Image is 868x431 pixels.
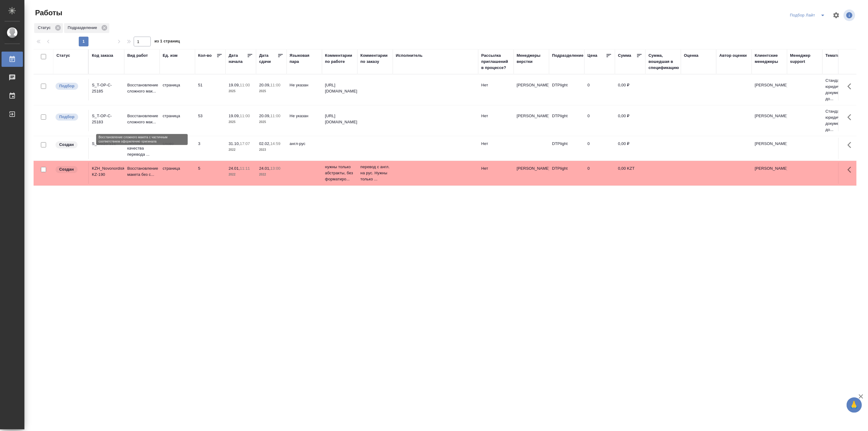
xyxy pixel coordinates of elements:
[198,53,212,59] div: Кол-во
[55,113,85,121] div: Можно подбирать исполнителей
[195,79,226,100] td: 51
[240,141,250,146] p: 17:07
[517,82,546,88] p: [PERSON_NAME]
[849,399,859,411] span: 🙏
[287,79,322,100] td: Не указан
[259,141,270,146] p: 02.02,
[160,162,195,184] td: страница
[478,138,514,159] td: Нет
[844,138,859,152] button: Здесь прячутся важные кнопки
[552,53,584,59] div: Подразделение
[270,141,280,146] p: 14:59
[92,53,113,59] div: Код заказа
[684,53,699,59] div: Оценка
[259,88,284,94] p: 2025
[481,53,511,71] div: Рассылка приглашений в процессе?
[160,138,195,159] td: слово
[92,141,121,147] div: S_test25-111
[64,23,109,33] div: Подразделение
[615,110,646,131] td: 0,00 ₽
[34,23,63,33] div: Статус
[154,38,180,46] span: из 1 страниц
[259,172,284,178] p: 2022
[290,53,319,65] div: Языковая пара
[259,53,277,65] div: Дата сдачи
[229,172,253,178] p: 2022
[55,82,85,90] div: Можно подбирать исполнителей
[549,162,584,184] td: DTPlight
[826,78,855,102] p: Стандартные юридические документы, до...
[752,79,787,100] td: [PERSON_NAME]
[59,142,74,148] p: Создан
[38,25,53,31] p: Статус
[229,141,240,146] p: 31.10,
[259,166,270,171] p: 24.01,
[127,165,157,178] p: Восстановление макета без с...
[59,166,74,172] p: Создан
[844,9,856,21] span: Посмотреть информацию
[160,79,195,100] td: страница
[127,53,148,59] div: Вид работ
[229,166,240,171] p: 24.01,
[517,113,546,119] p: [PERSON_NAME]
[55,141,85,149] div: Заказ еще не согласован с клиентом, искать исполнителей рано
[588,53,598,59] div: Цена
[34,8,62,18] span: Работы
[259,83,270,87] p: 20.09,
[618,53,631,59] div: Сумма
[55,165,85,174] div: Заказ еще не согласован с клиентом, искать исполнителей рано
[240,114,250,118] p: 11:00
[56,53,70,59] div: Статус
[325,164,354,182] p: нужны только абстракты, без форматиро...
[127,139,157,158] p: Проверка качества перевода ...
[584,110,615,131] td: 0
[478,110,514,131] td: Нет
[549,110,584,131] td: DTPlight
[719,53,747,59] div: Автор оценки
[270,114,280,118] p: 11:00
[844,162,859,177] button: Здесь прячутся важные кнопки
[229,83,240,87] p: 19.09,
[229,147,253,153] p: 2022
[517,165,546,172] p: [PERSON_NAME]
[195,110,226,131] td: 53
[360,53,390,65] div: Комментарии по заказу
[127,113,157,125] p: Восстановление сложного мак...
[160,110,195,131] td: страница
[844,110,859,125] button: Здесь прячутся важные кнопки
[287,138,322,159] td: англ-рус
[549,138,584,159] td: DTPlight
[127,82,157,94] p: Восстановление сложного мак...
[615,79,646,100] td: 0,00 ₽
[584,162,615,184] td: 0
[752,138,787,159] td: [PERSON_NAME]
[826,108,855,133] p: Стандартные юридические документы, до...
[92,113,121,125] div: S_T-OP-C-25183
[240,83,250,87] p: 11:00
[325,53,354,65] div: Комментарии по работе
[584,79,615,100] td: 0
[270,83,280,87] p: 11:00
[92,82,121,94] div: S_T-OP-C-25185
[229,88,253,94] p: 2025
[59,114,74,120] p: Подбор
[615,162,646,184] td: 0,00 KZT
[549,79,584,100] td: DTPlight
[163,53,178,59] div: Ед. изм
[59,83,74,89] p: Подбор
[755,53,784,65] div: Клиентские менеджеры
[270,166,280,171] p: 13:00
[584,138,615,159] td: 0
[325,113,354,125] p: [URL][DOMAIN_NAME]..
[259,147,284,153] p: 2023
[649,53,679,71] div: Сумма, вошедшая в спецификацию
[229,53,247,65] div: Дата начала
[360,164,390,182] p: перевод с англ. на рус. Нужны только ...
[240,166,250,171] p: 11:11
[844,79,859,94] button: Здесь прячутся важные кнопки
[259,119,284,125] p: 2025
[826,53,844,59] div: Тематика
[259,114,270,118] p: 20.09,
[396,53,423,59] div: Исполнитель
[478,162,514,184] td: Нет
